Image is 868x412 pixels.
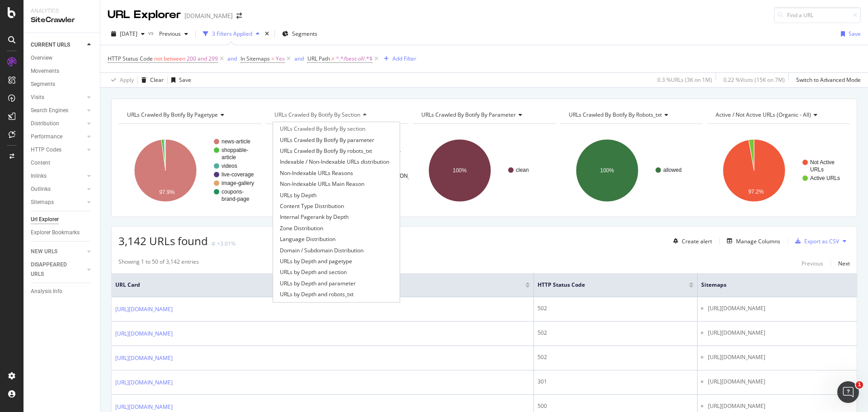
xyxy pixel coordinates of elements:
text: live-coverage [222,171,254,178]
text: news-article [222,138,250,145]
div: Switch to Advanced Mode [796,76,861,84]
li: [URL][DOMAIN_NAME] [708,378,853,386]
div: [DOMAIN_NAME] [184,11,233,20]
text: coupons- [222,189,244,195]
div: HTTP Codes [31,145,61,155]
div: Apply [120,76,134,84]
img: Equal [212,242,215,245]
text: brand-page [222,196,250,202]
li: [URL][DOMAIN_NAME] [708,329,853,337]
span: Language Distribution [280,235,335,244]
span: Segments [292,30,317,38]
button: Segments [278,27,321,41]
span: URLs by Depth [280,191,316,200]
text: shoppable- [222,147,248,153]
svg: A chart. [707,131,850,210]
div: NEW URLS [31,247,57,256]
span: ≠ [331,55,335,62]
text: 97.2% [749,189,764,195]
svg: A chart. [560,131,703,210]
span: URLs Crawled By Botify By robots_txt [280,147,372,156]
span: HTTP Status Code [538,281,675,289]
a: Visits [31,93,85,102]
li: [URL][DOMAIN_NAME] [708,353,853,361]
div: Outlinks [31,185,51,194]
a: CURRENT URLS [31,40,85,50]
div: A chart. [266,131,409,210]
div: Add Filter [392,55,416,62]
span: URLs Crawled By Botify By robots_txt [569,111,662,118]
span: Non-Indexable URLs Reasons [280,169,353,178]
a: [URL][DOMAIN_NAME] [115,378,173,387]
a: [URL][DOMAIN_NAME] [115,329,173,338]
button: Add Filter [380,53,416,64]
button: Previous [156,27,192,41]
a: NEW URLS [31,247,85,256]
a: [URL][DOMAIN_NAME] [115,403,173,412]
button: Previous [802,258,823,269]
span: URLs Crawled By Botify By pagetype [127,111,218,118]
button: and [227,54,237,63]
a: Url Explorer [31,215,94,224]
text: 97.9% [159,189,175,195]
span: 2025 Sep. 29th [120,30,137,38]
div: Performance [31,132,62,142]
svg: A chart. [118,131,261,210]
a: Sitemaps [31,198,85,207]
a: DISAPPEARED URLS [31,260,85,279]
a: Distribution [31,119,85,128]
span: Sitemaps [701,281,840,289]
span: URLs by Depth and robots_txt [280,290,354,299]
div: Previous [802,260,823,267]
text: Not Active [810,159,835,166]
span: URLs Crawled By Botify By parameter [280,136,374,145]
span: URLs by Depth and pagetype [280,257,352,266]
a: [URL][DOMAIN_NAME] [115,354,173,363]
div: Analysis Info [31,287,62,296]
div: Inlinks [31,171,47,181]
text: 100% [600,167,614,174]
span: Yes [276,52,285,65]
span: = [271,55,274,62]
div: 502 [538,329,693,337]
button: [DATE] [108,27,148,41]
div: URL Explorer [108,7,181,23]
span: URL Path [307,55,330,62]
span: Content Type Distribution [280,202,344,211]
h4: URLs Crawled By Botify By parameter [420,108,547,122]
span: URLs Crawled By Botify By section [274,111,360,118]
a: Outlinks [31,185,85,194]
span: 200 and 299 [187,52,218,65]
span: Zone Distribution [280,224,323,233]
button: Manage Columns [723,236,780,246]
div: 0.3 % URLs ( 3K on 1M ) [657,76,712,84]
div: times [263,29,271,38]
div: Visits [31,93,44,102]
div: Sitemaps [31,198,54,207]
iframe: Intercom live chat [837,381,859,403]
svg: A chart. [413,131,556,210]
button: Apply [108,73,134,87]
span: URLs Crawled By Botify By section [280,124,365,133]
div: Create alert [682,237,712,245]
div: Distribution [31,119,59,128]
div: Movements [31,66,59,76]
input: Find a URL [774,7,861,23]
text: Active URLs [810,175,840,181]
span: 3,142 URLs found [118,233,208,248]
div: 0.22 % Visits ( 15K on 7M ) [723,76,785,84]
button: Save [837,27,861,41]
span: not between [154,55,185,62]
div: Export as CSV [804,237,839,245]
text: clean [516,167,529,173]
div: Url Explorer [31,215,59,224]
a: Search Engines [31,106,85,115]
div: Segments [31,80,55,89]
text: news-[PERSON_NAME]… [369,173,434,179]
a: [URL][DOMAIN_NAME] [115,305,173,314]
div: Content [31,158,50,168]
text: article [222,154,236,161]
